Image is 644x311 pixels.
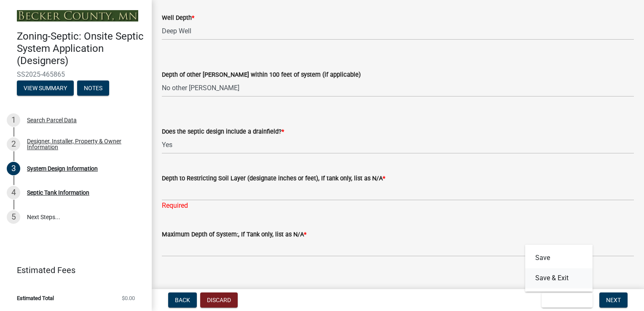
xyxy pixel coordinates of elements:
div: Septic Tank Information [27,190,89,196]
span: Back [175,297,190,303]
span: $0.00 [122,295,135,301]
div: Designer, Installer, Property & Owner Information [27,138,138,150]
div: 3 [7,162,20,175]
span: SS2025-465865 [17,70,135,78]
wm-modal-confirm: Summary [17,85,74,92]
button: View Summary [17,80,74,96]
div: 4 [7,186,20,199]
div: 2 [7,137,20,151]
img: Becker County, Minnesota [17,10,138,21]
button: Save & Exit [542,292,593,308]
div: 1 [7,113,20,127]
span: Save & Exit [548,297,581,303]
button: Back [168,292,197,308]
button: Discard [200,292,238,308]
a: Estimated Fees [7,262,138,279]
span: Next [606,297,621,303]
label: Depth of other [PERSON_NAME] within 100 feet of system (if applicable) [162,72,361,78]
label: Does the septic design include a drainfield? [162,129,284,135]
button: Save & Exit [525,268,593,288]
label: Maximum Depth of System:, If Tank only, list as N/A [162,232,306,238]
span: Estimated Total [17,295,54,301]
div: Save & Exit [525,244,593,292]
button: Next [599,292,628,308]
button: Save [525,248,593,268]
button: Notes [77,80,109,96]
label: Well Depth [162,15,194,21]
div: Required [162,201,634,211]
label: Depth to Restricting Soil Layer (designate inches or feet), If tank only, list as N/A [162,176,385,182]
div: 5 [7,210,20,224]
wm-modal-confirm: Notes [77,85,109,92]
h4: Zoning-Septic: Onsite Septic System Application (Designers) [17,30,145,67]
div: System Design Information [27,166,98,172]
div: Search Parcel Data [27,117,77,123]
